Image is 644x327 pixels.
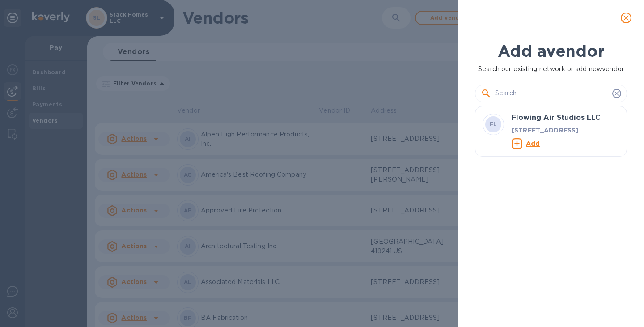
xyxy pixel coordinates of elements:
b: FL [490,121,497,127]
u: Add [526,140,540,147]
b: Add a vendor [498,41,604,61]
p: Search our existing network or add new vendor [475,64,627,74]
p: [STREET_ADDRESS] [512,125,619,134]
input: Search [495,87,609,100]
button: close [615,7,637,29]
div: grid [475,106,634,300]
h3: Flowing Air Studios LLC [512,114,619,122]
